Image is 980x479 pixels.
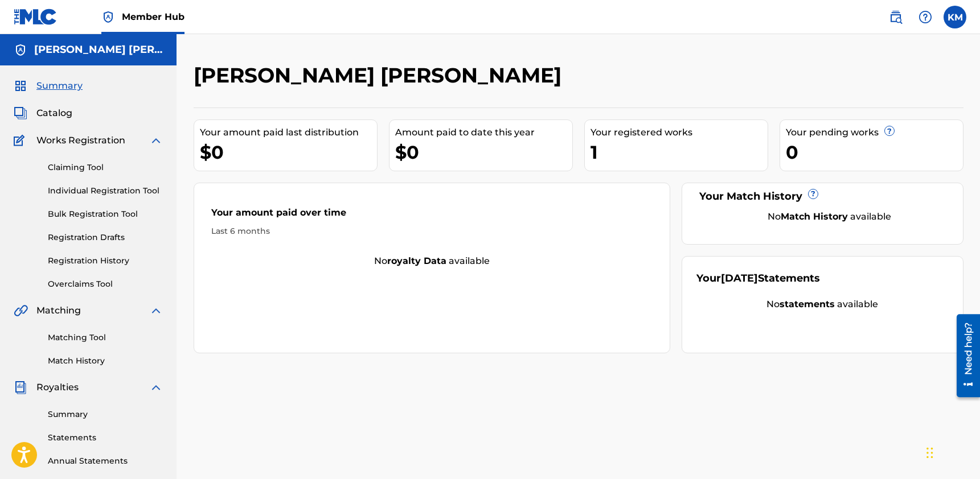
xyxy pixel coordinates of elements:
[884,6,907,28] a: Public Search
[948,309,980,401] iframe: Resource Center
[14,134,28,147] img: Works Registration
[122,10,184,23] span: Member Hub
[926,436,933,470] div: Drag
[696,189,949,204] div: Your Match History
[149,381,163,394] img: expand
[48,185,163,197] a: Individual Registration Tool
[36,79,83,93] span: Summary
[14,381,27,394] img: Royalties
[48,455,163,467] a: Annual Statements
[14,106,72,120] a: CatalogCatalog
[919,10,932,24] img: help
[395,139,572,165] div: $0
[780,299,835,309] strong: statements
[696,271,820,286] div: Your Statements
[721,272,758,284] span: [DATE]
[696,298,949,311] div: No available
[48,432,163,444] a: Statements
[48,408,163,420] a: Summary
[923,424,980,479] iframe: Chat Widget
[786,139,963,165] div: 0
[200,139,377,165] div: $0
[889,10,903,24] img: search
[781,211,848,222] strong: Match History
[591,126,768,139] div: Your registered works
[48,162,163,174] a: Claiming Tool
[48,232,163,243] a: Registration Drafts
[14,106,27,120] img: Catalog
[36,134,125,147] span: Works Registration
[211,225,653,237] div: Last 6 months
[591,139,768,165] div: 1
[387,255,446,266] strong: royalty data
[101,10,115,24] img: Top Rightsholder
[200,126,377,139] div: Your amount paid last distribution
[211,206,653,225] div: Your amount paid over time
[14,43,27,57] img: Accounts
[48,255,163,267] a: Registration History
[711,210,949,224] div: No available
[36,106,72,120] span: Catalog
[36,304,81,317] span: Matching
[48,332,163,344] a: Matching Tool
[885,126,894,135] span: ?
[14,79,83,93] a: SummarySummary
[48,208,163,220] a: Bulk Registration Tool
[194,63,567,88] h2: [PERSON_NAME] [PERSON_NAME]
[786,126,963,139] div: Your pending works
[944,6,966,28] div: User Menu
[36,381,79,394] span: Royalties
[14,9,58,25] img: MLC Logo
[395,126,572,139] div: Amount paid to date this year
[48,278,163,290] a: Overclaims Tool
[48,355,163,367] a: Match History
[34,43,163,56] h5: Kayla Naomi Musawwir
[149,304,163,317] img: expand
[14,79,27,93] img: Summary
[194,254,670,268] div: No available
[14,304,28,317] img: Matching
[809,189,818,199] span: ?
[914,6,937,28] div: Help
[149,134,163,147] img: expand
